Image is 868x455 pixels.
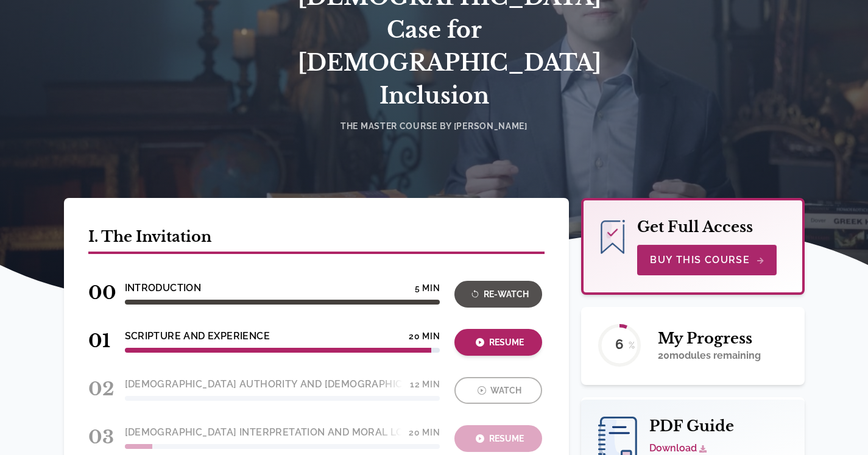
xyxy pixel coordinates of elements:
[88,227,545,254] h2: I. The Invitation
[415,283,440,293] h4: 5 min
[88,330,110,352] span: 01
[658,329,761,348] h2: My Progress
[598,417,787,436] h2: PDF Guide
[125,329,270,344] h4: Scripture and Experience
[637,244,777,275] button: Buy This Course
[454,329,542,356] button: Resume
[298,120,571,132] h4: The Master Course by [PERSON_NAME]
[615,336,624,352] text: 6
[88,281,110,304] span: 00
[637,217,753,237] h2: Get Full Access
[650,253,764,267] span: Buy This Course
[409,331,440,341] h4: 20 min
[125,281,202,295] h4: Introduction
[458,287,538,302] div: Re-Watch
[458,336,538,350] div: Resume
[658,348,761,363] p: 20 modules remaining
[454,281,542,308] button: Re-Watch
[601,220,625,254] img: bookmark-icon.png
